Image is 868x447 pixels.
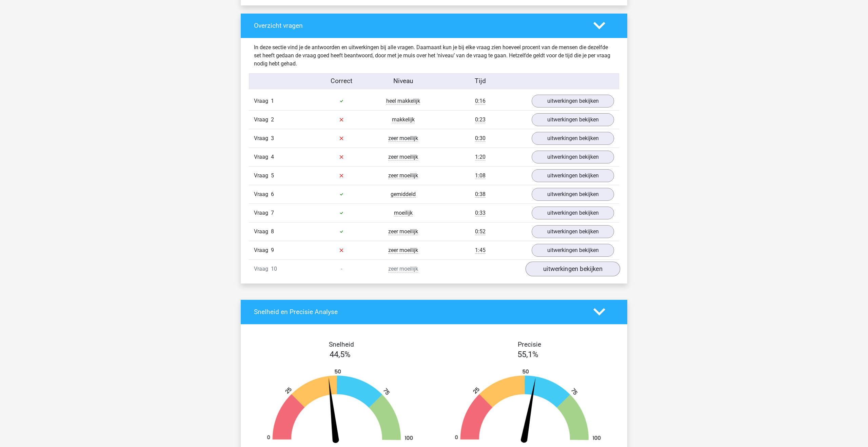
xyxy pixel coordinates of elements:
a: uitwerkingen bekijken [532,151,614,163]
span: 2 [271,116,274,123]
span: Vraag [254,172,271,180]
span: 0:30 [475,135,486,142]
a: uitwerkingen bekijken [532,169,614,182]
span: 5 [271,172,274,179]
span: zeer moeilijk [388,228,418,235]
span: 10 [271,266,277,272]
img: 55.29014c7fce35.png [444,369,612,446]
a: uitwerkingen bekijken [532,113,614,126]
span: 6 [271,191,274,197]
span: Vraag [254,190,271,198]
span: zeer moeilijk [388,247,418,254]
span: 0:23 [475,116,486,123]
a: uitwerkingen bekijken [532,207,614,219]
div: - [311,265,372,273]
span: 0:52 [475,228,486,235]
span: 0:38 [475,191,486,198]
span: 8 [271,228,274,235]
div: Niveau [372,76,434,86]
h4: Snelheid en Precisie Analyse [254,308,583,316]
span: 44,5% [330,350,351,359]
span: zeer moeilijk [388,135,418,142]
span: 4 [271,154,274,160]
span: 1 [271,98,274,104]
span: Vraag [254,153,271,161]
a: uitwerkingen bekijken [532,95,614,108]
span: 1:45 [475,247,486,254]
span: Vraag [254,228,271,236]
span: 55,1% [517,350,538,359]
div: Correct [311,76,373,86]
a: uitwerkingen bekijken [532,244,614,257]
a: uitwerkingen bekijken [532,225,614,238]
h4: Precisie [442,341,617,348]
span: gemiddeld [391,191,416,198]
span: 7 [271,210,274,216]
h4: Snelheid [254,341,429,348]
h4: Overzicht vragen [254,22,583,30]
span: Vraag [254,116,271,124]
span: 0:16 [475,98,486,104]
span: Vraag [254,265,271,273]
span: zeer moeilijk [388,154,418,160]
div: In deze sectie vind je de antwoorden en uitwerkingen bij alle vragen. Daarnaast kun je bij elke v... [249,43,619,68]
span: moeilijk [394,210,413,216]
span: 0:33 [475,210,486,216]
a: uitwerkingen bekijken [526,261,620,276]
span: Vraag [254,97,271,105]
a: uitwerkingen bekijken [532,188,614,201]
span: 1:20 [475,154,486,160]
span: zeer moeilijk [388,172,418,179]
a: uitwerkingen bekijken [532,132,614,145]
div: Tijd [434,76,527,86]
span: Vraag [254,209,271,217]
img: 45.b65ba1e28b60.png [256,369,424,446]
span: 3 [271,135,274,141]
span: Vraag [254,134,271,142]
span: zeer moeilijk [388,266,418,272]
span: 1:08 [475,172,486,179]
span: Vraag [254,246,271,254]
span: makkelijk [392,116,415,123]
span: 9 [271,247,274,253]
span: heel makkelijk [386,98,420,104]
